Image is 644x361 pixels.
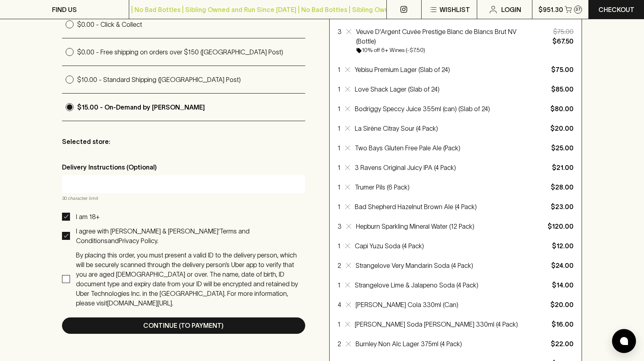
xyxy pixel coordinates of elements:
p: $12.00 [534,241,574,251]
p: $14.00 [534,280,574,290]
a: Terms and Conditions [76,227,250,244]
p: $21.00 [534,163,574,172]
p: 3 [338,27,342,55]
p: 2 [338,339,341,349]
p: $24.00 [534,261,574,270]
p: Login [501,5,521,14]
p: 1 [338,104,340,114]
p: and [108,237,119,244]
p: I agree with [PERSON_NAME] & [PERSON_NAME]’ [76,227,220,235]
p: $80.00 [534,104,574,114]
p: $10.00 - Standard Shipping ([GEOGRAPHIC_DATA] Post) [77,75,305,84]
p: [PERSON_NAME] Cola 330ml (Can) [356,300,529,309]
p: Bodriggy Speccy Juice 355ml (can) (Slab of 24) [355,104,529,114]
p: $25.00 [534,143,574,153]
p: $75.00 [534,65,574,74]
p: $16.00 [534,319,574,329]
p: Yebisu Premium Lager (Slab of 24) [355,65,529,74]
a: [DOMAIN_NAME][URL] [107,299,172,307]
p: $20.00 [534,124,574,133]
p: By placing this order, you must present a valid ID to the delivery person, which will be securely... [76,251,298,307]
p: Selected store: [62,137,305,146]
p: $0.00 - Click & Collect [77,20,305,29]
p: 1 [338,182,340,192]
button: Continue (To Payment) [62,317,305,334]
p: Continue (To Payment) [143,321,224,330]
h6: 10% off 6+ Wines (-$7.50) [362,46,425,55]
p: 37 [575,7,581,12]
p: 4 [338,300,341,309]
a: Privacy Policy. [119,237,158,244]
p: $28.00 [534,182,574,192]
p: I am 18+ [76,212,100,221]
p: Strangelove Lime & Jalapeno Soda (4 Pack) [355,280,529,290]
p: $20.00 [534,300,574,309]
p: Capi Yuzu Soda (4 Pack) [355,241,529,251]
p: Wishlist [440,5,470,14]
p: $23.00 [534,202,574,211]
p: 2 [338,261,341,270]
p: $75.00 [534,27,574,36]
p: Bad Shepherd Hazelnut Brown Ale (4 Pack) [355,202,529,211]
p: . [172,299,173,307]
p: Burnley Non Alc Lager 375ml (4 Pack) [356,339,529,349]
p: 30 character limit [62,194,305,202]
p: [PERSON_NAME] Soda [PERSON_NAME] 330ml (4 Pack) [355,319,529,329]
p: 1 [338,163,340,172]
p: Checkout [598,5,634,14]
p: Love Shack Lager (Slab of 24) [355,84,529,94]
p: 1 [338,124,340,133]
p: La Sirène Citray Sour (4 Pack) [355,124,529,133]
p: 1 [338,65,340,74]
p: $22.00 [534,339,574,349]
p: Hepburn Sparkling Mineral Water (12 Pack) [356,221,529,231]
p: 1 [338,241,340,251]
p: Veuve D'Argent Cuvée Prestige Blanc de Blancs Brut NV (Bottle) [356,27,529,46]
p: $0.00 - Free shipping on orders over $150 ([GEOGRAPHIC_DATA] Post) [77,47,305,57]
p: Strangelove Very Mandarin Soda (4 Pack) [356,261,529,270]
p: $85.00 [534,84,574,94]
p: $15.00 - On-Demand by [PERSON_NAME] [77,102,305,112]
p: Trumer Pils (6 Pack) [355,182,529,192]
img: bubble-icon [620,337,628,345]
p: 1 [338,280,340,290]
p: $951.30 [538,5,563,14]
p: 3 Ravens Original Juicy IPA (4 Pack) [355,163,529,172]
p: 3 [338,221,342,231]
p: 1 [338,202,340,211]
p: FIND US [52,5,77,14]
p: $67.50 [534,36,574,46]
p: 1 [338,84,340,94]
p: Delivery Instructions (Optional) [62,162,305,172]
p: $120.00 [534,221,574,231]
p: Two Bays Gluten Free Pale Ale (Pack) [355,143,529,153]
p: 1 [338,319,340,329]
p: 1 [338,143,340,153]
